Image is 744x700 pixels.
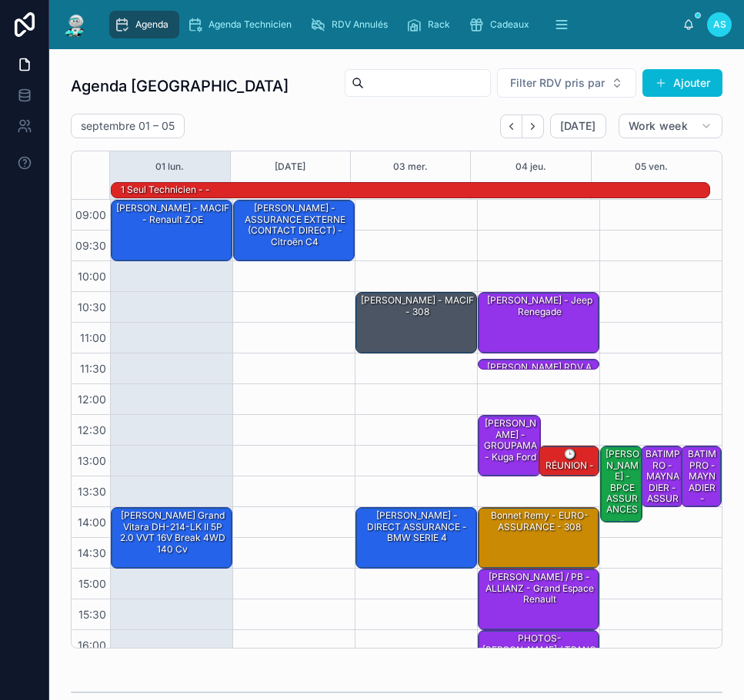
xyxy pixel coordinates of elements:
div: [PERSON_NAME] RDV a POSITIONNER - MACIF - PEUGEOT Expert II Tepee 2.0 HDi 16V FAP Combi long 163 cv [479,360,599,375]
div: BATIMPRO - MAYNADIER - ASSURANCE EXTERNE (CONTACT DIRECT) - [684,447,720,594]
span: 13:30 [74,485,110,498]
span: RDV Annulés [332,18,388,31]
div: scrollable content [102,8,682,41]
span: Work week [629,119,688,133]
div: [PERSON_NAME] - ASSURANCE EXTERNE (CONTACT DIRECT) - Citroën C4 [234,201,354,260]
div: PHOTOS-[PERSON_NAME] / TPANO - ALLIANZ - Grand espace Renault [481,632,598,679]
button: 05 ven. [635,151,668,182]
div: [PERSON_NAME] - MACIF - Renault ZOE [114,201,231,227]
div: BATIMPRO - MAYNADIER - ASSURANCE EXTERNE (CONTACT DIRECT) - [644,447,682,583]
div: [PERSON_NAME] - MACIF - 308 [356,293,476,353]
div: [PERSON_NAME] - ASSURANCE EXTERNE (CONTACT DIRECT) - Citroën C4 [236,201,353,249]
div: [PERSON_NAME] RDV a POSITIONNER - MACIF - PEUGEOT Expert II Tepee 2.0 HDi 16V FAP Combi long 163 cv [481,360,598,419]
div: BATIMPRO - MAYNADIER - ASSURANCE EXTERNE (CONTACT DIRECT) - [682,446,721,506]
span: Rack [428,18,450,31]
a: RDV Annulés [305,11,399,38]
div: [PERSON_NAME] - GROUPAMA - Kuga ford [479,416,540,476]
div: Bonnet Remy - EURO-ASSURANCE - 308 [481,509,598,534]
h1: Agenda [GEOGRAPHIC_DATA] [71,75,289,97]
div: [PERSON_NAME] - GROUPAMA - Kuga ford [481,416,539,464]
div: [PERSON_NAME] Grand Vitara DH-214-LK II 5P 2.0 VVT 16V Break 4WD 140 cv [112,508,232,568]
span: 14:30 [74,546,110,559]
div: BATIMPRO - MAYNADIER - ASSURANCE EXTERNE (CONTACT DIRECT) - [642,446,682,506]
button: Back [500,114,522,138]
span: 11:00 [76,331,110,344]
div: [PERSON_NAME] - DIRECT ASSURANCE - BMW SERIE 4 [356,508,476,568]
span: 15:00 [75,577,110,590]
div: 🕒 RÉUNION - - [542,447,598,483]
span: Filter RDV pris par [510,75,605,91]
div: [PERSON_NAME] - Jeep Renegade [481,294,598,319]
span: 12:00 [74,393,110,406]
span: Agenda Technicien [209,18,292,31]
span: Agenda [135,18,168,31]
h2: septembre 01 – 05 [81,118,175,134]
span: 12:30 [74,423,110,436]
div: [PERSON_NAME] Grand Vitara DH-214-LK II 5P 2.0 VVT 16V Break 4WD 140 cv [114,509,231,556]
span: 09:30 [72,239,110,252]
div: [PERSON_NAME] - BPCE ASSURANCES - Peugeot 307 [603,447,641,550]
span: AS [713,18,726,31]
span: [DATE] [560,119,596,133]
button: Work week [619,114,722,138]
a: Agenda Technicien [182,11,302,38]
button: [DATE] [550,114,606,138]
div: [PERSON_NAME] - MACIF - 308 [359,294,475,319]
button: Ajouter [642,69,722,97]
span: 16:00 [74,639,110,652]
span: 10:00 [74,270,110,283]
a: Agenda [109,11,179,38]
div: 1 seul technicien - - [119,182,212,197]
span: 15:30 [75,608,110,621]
img: App logo [62,12,89,37]
div: [PERSON_NAME] / PB - ALLIANZ - Grand espace Renault [479,569,599,629]
div: Bonnet Remy - EURO-ASSURANCE - 308 [479,508,599,568]
button: 04 jeu. [515,151,546,182]
span: 09:00 [72,208,110,221]
button: Next [522,114,544,138]
div: [PERSON_NAME] - MACIF - Renault ZOE [112,201,232,260]
div: [PERSON_NAME] - BPCE ASSURANCES - Peugeot 307 [601,446,642,522]
span: 10:30 [74,300,110,314]
div: PHOTOS-[PERSON_NAME] / TPANO - ALLIANZ - Grand espace Renault [479,631,599,691]
div: 1 seul technicien - - [119,183,212,197]
span: 11:30 [76,362,110,375]
div: [PERSON_NAME] / PB - ALLIANZ - Grand espace Renault [481,570,598,606]
span: Cadeaux [490,18,529,31]
button: 01 lun. [155,151,184,182]
a: Rack [402,11,461,38]
button: [DATE] [275,151,305,182]
div: [PERSON_NAME] - DIRECT ASSURANCE - BMW SERIE 4 [359,509,475,545]
button: 03 mer. [393,151,428,182]
span: 13:00 [74,454,110,467]
div: [PERSON_NAME] - Jeep Renegade [479,293,599,353]
button: Select Button [497,68,636,98]
a: Cadeaux [464,11,540,38]
span: 14:00 [74,516,110,529]
div: 🕒 RÉUNION - - [539,446,599,476]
